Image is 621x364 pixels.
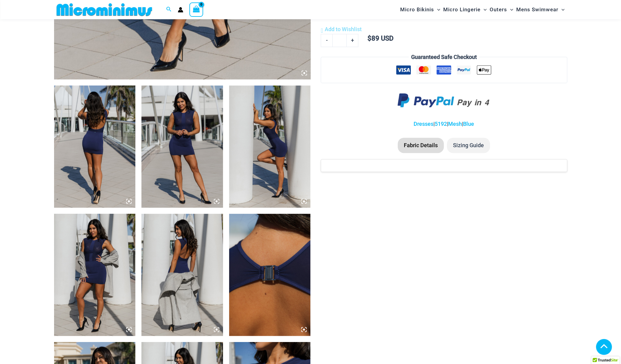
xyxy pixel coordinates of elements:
[189,2,203,16] a: View Shopping Cart, empty
[434,2,440,17] span: Menu Toggle
[141,214,223,336] img: Desire Me Navy 5192 Dress
[488,2,515,17] a: OutersMenu ToggleMenu Toggle
[400,2,434,17] span: Micro Bikinis
[558,2,564,17] span: Menu Toggle
[516,2,558,17] span: Mens Swimwear
[443,2,480,17] span: Micro Lingerie
[54,86,136,208] img: Desire Me Navy 5192 Dress
[54,214,136,336] img: Desire Me Navy 5192 Dress
[321,119,567,129] p: | | |
[166,6,172,13] a: Search icon link
[515,2,566,17] a: Mens SwimwearMenu ToggleMenu Toggle
[435,121,447,127] a: 5192
[178,7,183,13] a: Account icon link
[54,3,155,16] img: MM SHOP LOGO FLAT
[480,2,487,17] span: Menu Toggle
[367,35,371,42] span: $
[447,138,490,153] li: Sizing Guide
[229,214,311,336] img: Desire Me Navy 5192 Dress
[332,34,347,47] input: Product quantity
[367,35,393,42] bdi: 89 USD
[321,25,361,34] a: Add to Wishlist
[347,34,358,47] a: +
[321,34,332,47] a: -
[324,26,361,32] span: Add to Wishlist
[507,2,513,17] span: Menu Toggle
[398,1,567,18] nav: Site Navigation
[141,86,223,208] img: Desire Me Navy 5192 Dress
[490,2,507,17] span: Outers
[448,121,462,127] a: Mesh
[463,121,474,127] a: Blue
[414,121,433,127] a: Dresses
[229,86,311,208] img: Desire Me Navy 5192 Dress
[409,53,479,62] legend: Guaranteed Safe Checkout
[398,138,444,153] li: Fabric Details
[442,2,488,17] a: Micro LingerieMenu ToggleMenu Toggle
[399,2,442,17] a: Micro BikinisMenu ToggleMenu Toggle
